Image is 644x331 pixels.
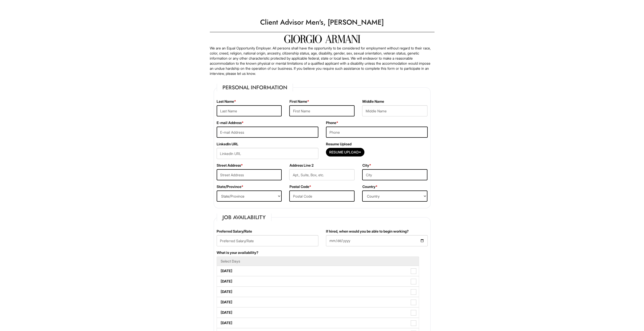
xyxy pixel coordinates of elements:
p: We are an Equal Opportunity Employer. All persons shall have the opportunity to be considered for... [210,46,434,76]
h1: Client Advisor Men's, [PERSON_NAME] [207,15,437,29]
input: E-mail Address [217,127,318,138]
label: Address Line 2 [289,163,313,168]
label: [DATE] [217,318,419,328]
select: Country [362,190,427,202]
input: First Name [289,105,355,116]
input: Preferred Salary/Rate [217,235,318,246]
label: [DATE] [217,307,419,318]
input: Apt., Suite, Box, etc. [289,169,355,180]
select: State/Province [217,190,282,202]
input: City [362,169,427,180]
label: Middle Name [362,99,384,104]
input: LinkedIn URL [217,148,318,159]
label: First Name [289,99,309,104]
label: Resume Upload [326,142,351,147]
input: Middle Name [362,105,427,116]
label: Street Address [217,163,243,168]
label: Country [362,184,377,189]
label: [DATE] [217,287,419,297]
legend: Job Availability [217,214,272,221]
input: Street Address [217,169,282,180]
label: Phone [326,120,338,125]
label: [DATE] [217,297,419,307]
label: Postal Code [289,184,311,189]
h5: Select Days [221,259,415,263]
label: What is your availability? [217,250,258,255]
label: If hired, when would you be able to begin working? [326,229,409,234]
input: Postal Code [289,190,355,202]
label: Last Name [217,99,236,104]
legend: Personal Information [217,84,293,91]
label: [DATE] [217,276,419,286]
label: E-mail Address [217,120,244,125]
img: Giorgio Armani [284,35,360,43]
button: Resume Upload*Resume Upload* [326,148,364,156]
label: State/Province [217,184,243,189]
label: [DATE] [217,266,419,276]
label: LinkedIn URL [217,142,238,147]
input: Last Name [217,105,282,116]
label: Preferred Salary/Rate [217,229,252,234]
input: Phone [326,127,428,138]
label: City [362,163,371,168]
